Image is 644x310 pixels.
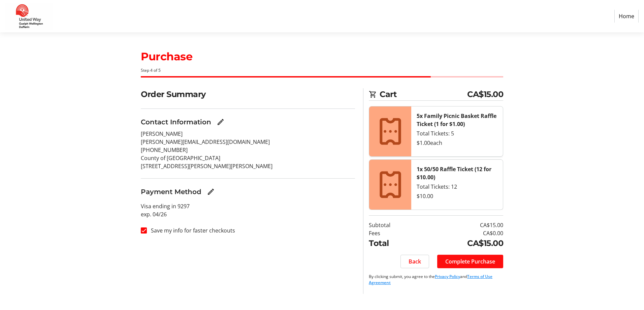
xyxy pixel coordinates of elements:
[614,10,639,23] a: Home
[369,274,503,286] p: By clicking submit, you agree to the and
[435,274,460,279] a: Privacy Policy
[417,183,497,191] div: Total Tickets: 12
[141,146,355,154] p: [PHONE_NUMBER]
[380,88,467,100] span: Cart
[214,115,227,129] button: Edit Contact Information
[141,162,355,170] p: [STREET_ADDRESS][PERSON_NAME][PERSON_NAME]
[369,229,419,237] td: Fees
[409,257,421,266] span: Back
[445,257,495,266] span: Complete Purchase
[141,154,355,162] p: County of [GEOGRAPHIC_DATA]
[369,221,419,229] td: Subtotal
[141,88,355,100] h2: Order Summary
[141,49,503,65] h1: Purchase
[141,187,201,197] h3: Payment Method
[369,274,492,285] a: Terms of Use Agreement
[419,221,503,229] td: CA$15.00
[141,138,355,146] p: [PERSON_NAME][EMAIL_ADDRESS][DOMAIN_NAME]
[417,112,496,128] strong: 5x Family Picnic Basket Raffle Ticket (1 for $1.00)
[400,255,429,268] button: Back
[141,130,355,138] p: [PERSON_NAME]
[147,226,235,235] label: Save my info for faster checkouts
[419,237,503,249] td: CA$15.00
[204,185,218,198] button: Edit Payment Method
[419,229,503,237] td: CA$0.00
[417,192,497,200] div: $10.00
[141,117,211,127] h3: Contact Information
[437,255,503,268] button: Complete Purchase
[5,3,53,30] img: United Way Guelph Wellington Dufferin's Logo
[417,139,497,147] div: $1.00 each
[141,202,355,218] p: Visa ending in 9297 exp. 04/26
[417,129,497,137] div: Total Tickets: 5
[417,165,491,181] strong: 1x 50/50 Raffle Ticket (12 for $10.00)
[369,237,419,249] td: Total
[141,67,503,73] div: Step 4 of 5
[467,88,503,100] span: CA$15.00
